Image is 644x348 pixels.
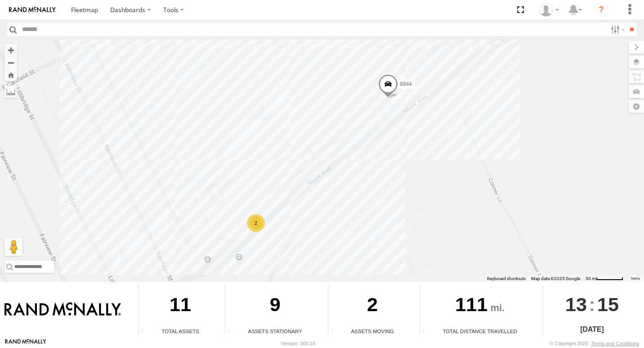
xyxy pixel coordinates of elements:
div: Valeo Dash [536,3,562,17]
div: 11 [139,285,222,327]
span: 50 m [586,276,596,281]
a: Terms [631,277,640,280]
button: Keyboard shortcuts [487,276,526,282]
div: Total number of assets current in transit. [328,328,342,335]
div: Total distance travelled by all assets within specified date range and applied filters [420,328,434,335]
img: rand-logo.svg [9,7,56,13]
div: Version: 305.03 [281,341,315,346]
label: Search Filter Options [607,23,626,36]
div: 111 [420,285,540,327]
a: Visit our Website [5,339,46,348]
div: Total number of Enabled Assets [139,328,152,335]
div: : [543,285,641,324]
span: 15 [597,285,619,324]
label: Measure [4,85,17,98]
span: Map data ©2025 Google [531,276,580,281]
button: Zoom in [4,44,17,56]
i: ? [594,3,608,17]
a: Terms and Conditions [591,341,639,346]
div: Total Distance Travelled [420,327,540,335]
div: 9 [225,285,325,327]
button: Zoom out [4,56,17,69]
div: Assets Stationary [225,327,325,335]
span: 13 [565,285,587,324]
button: Map Scale: 50 m per 57 pixels [583,276,626,282]
button: Zoom Home [4,69,17,81]
div: Total Assets [139,327,222,335]
div: 2 [247,214,265,232]
label: Map Settings [629,100,644,113]
span: 8844 [400,81,412,87]
div: [DATE] [543,324,641,335]
div: Assets Moving [328,327,416,335]
div: Total number of assets current stationary. [225,328,239,335]
div: © Copyright 2025 - [550,341,639,346]
img: Rand McNally [4,302,121,317]
div: 2 [328,285,416,327]
button: Drag Pegman onto the map to open Street View [4,238,22,256]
